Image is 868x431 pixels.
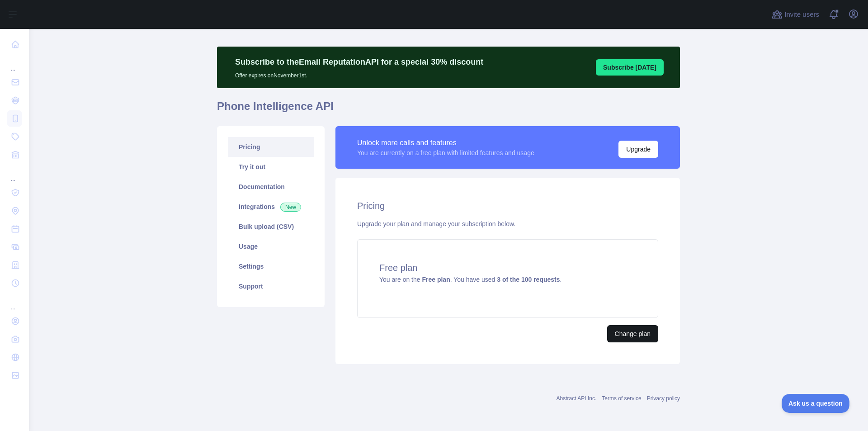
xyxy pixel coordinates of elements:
a: Settings [228,256,314,276]
p: Subscribe to the Email Reputation API for a special 30 % discount [235,56,483,68]
button: Subscribe [DATE] [596,59,664,76]
button: Change plan [607,325,658,342]
a: Support [228,276,314,296]
a: Bulk upload (CSV) [228,217,314,237]
a: Try it out [228,157,314,177]
p: Offer expires on November 1st. [235,68,483,79]
a: Usage [228,237,314,256]
strong: 3 of the 100 requests [497,276,560,283]
div: Unlock more calls and features [357,137,534,148]
a: Integrations New [228,197,314,217]
span: You are on the . You have used . [379,276,561,283]
div: You are currently on a free plan with limited features and usage [357,148,534,157]
button: Upgrade [618,141,658,158]
a: Pricing [228,137,314,157]
div: ... [7,165,22,183]
a: Abstract API Inc. [557,395,597,402]
h2: Pricing [357,199,658,212]
span: New [280,203,301,212]
strong: Free plan [422,276,450,283]
iframe: Toggle Customer Support [782,394,850,413]
h1: Phone Intelligence API [217,99,680,121]
div: ... [7,54,22,72]
a: Terms of service [602,395,641,402]
h4: Free plan [379,261,636,274]
a: Privacy policy [647,395,680,402]
div: ... [7,293,22,311]
a: Documentation [228,177,314,197]
span: Invite users [784,9,819,20]
div: Upgrade your plan and manage your subscription below. [357,219,658,228]
button: Invite users [770,7,821,22]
